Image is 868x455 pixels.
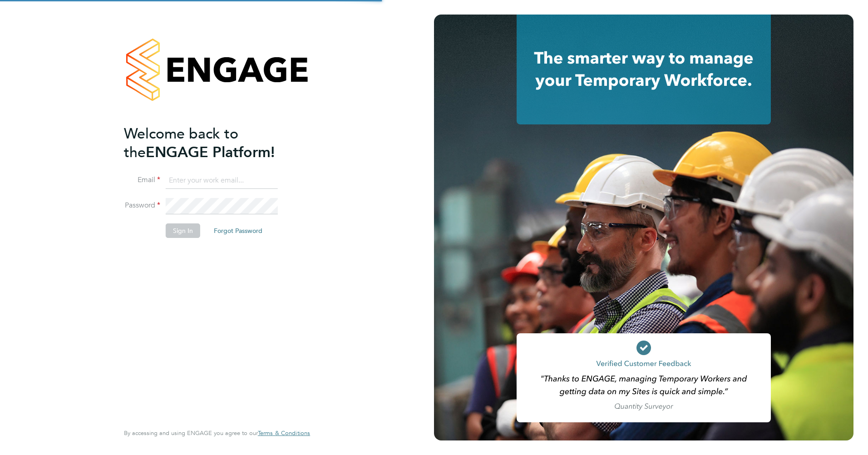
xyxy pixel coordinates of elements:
h2: ENGAGE Platform! [124,124,301,162]
label: Email [124,175,160,185]
span: By accessing and using ENGAGE you agree to our [124,429,310,437]
button: Sign In [166,223,200,238]
a: Terms & Conditions [258,430,310,437]
span: Terms & Conditions [258,429,310,437]
button: Forgot Password [207,223,270,238]
input: Enter your work email... [166,173,278,189]
span: Welcome back to the [124,125,238,161]
label: Password [124,201,160,210]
